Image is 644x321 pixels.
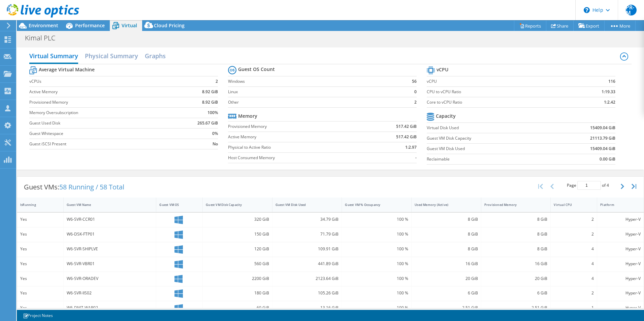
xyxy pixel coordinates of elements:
[567,181,609,190] span: Page of
[18,311,58,320] a: Project Notes
[216,78,218,85] b: 2
[20,289,60,297] div: Yes
[484,304,548,312] div: 2.51 GiB
[122,22,137,29] span: Virtual
[590,124,615,131] b: 15409.04 GiB
[206,216,269,223] div: 320 GiB
[29,141,173,147] label: Guest iSCSI Present
[345,245,408,253] div: 100 %
[415,289,478,297] div: 6 GiB
[75,22,105,29] span: Performance
[484,245,548,253] div: 8 GiB
[29,109,173,116] label: Memory Oversubscription
[577,181,601,190] input: jump to page
[29,99,173,106] label: Provisioned Memory
[484,216,548,223] div: 8 GiB
[396,134,417,140] b: 517.42 GiB
[276,289,339,297] div: 105.26 GiB
[436,113,456,119] b: Capacity
[415,245,478,253] div: 8 GiB
[415,304,478,312] div: 2.51 GiB
[238,113,257,119] b: Memory
[345,289,408,297] div: 100 %
[554,260,594,267] div: 4
[484,260,548,267] div: 16 GiB
[206,304,269,312] div: 60 GiB
[427,88,566,95] label: CPU to vCPU Ratio
[276,230,339,238] div: 71.79 GiB
[415,260,478,267] div: 16 GiB
[427,124,550,131] label: Virtual Disk Used
[546,21,574,31] a: Share
[600,304,641,312] div: Hyper-V
[573,21,605,31] a: Export
[626,5,637,15] span: PR-M
[600,289,641,297] div: Hyper-V
[514,21,546,31] a: Reports
[67,203,145,207] div: Guest VM Name
[20,203,52,207] div: IsRunning
[20,260,60,267] div: Yes
[427,145,550,152] label: Guest VM Disk Used
[345,230,408,238] div: 100 %
[67,230,153,238] div: W6-DSK-FTP01
[20,216,60,223] div: Yes
[228,144,362,151] label: Physical to Active Ratio
[604,99,615,106] b: 1:2.42
[427,99,566,106] label: Core to vCPU Ratio
[415,154,417,161] b: -
[584,7,590,13] svg: \n
[228,88,399,95] label: Linux
[396,123,417,130] b: 517.42 GiB
[276,275,339,282] div: 2123.64 GiB
[345,304,408,312] div: 100 %
[415,230,478,238] div: 8 GiB
[206,260,269,267] div: 560 GiB
[39,66,95,73] b: Average Virtual Machine
[206,230,269,238] div: 150 GiB
[600,275,641,282] div: Hyper-V
[29,22,58,29] span: Environment
[206,245,269,253] div: 120 GiB
[145,49,166,63] h2: Graphs
[29,78,173,85] label: vCPUs
[207,109,218,116] b: 100%
[20,245,60,253] div: Yes
[554,289,594,297] div: 2
[415,216,478,223] div: 8 GiB
[427,156,550,163] label: Reclaimable
[600,216,641,223] div: Hyper-V
[202,88,218,95] b: 8.92 GiB
[213,141,218,147] b: No
[484,230,548,238] div: 8 GiB
[29,49,78,64] h2: Virtual Summary
[608,78,615,85] b: 116
[228,99,399,106] label: Other
[484,289,548,297] div: 6 GiB
[345,260,408,267] div: 100 %
[554,203,586,207] div: Virtual CPU
[212,130,218,137] b: 0%
[276,216,339,223] div: 34.79 GiB
[415,203,470,207] div: Used Memory (Active)
[276,260,339,267] div: 441.89 GiB
[206,275,269,282] div: 2200 GiB
[85,49,138,63] h2: Physical Summary
[20,275,60,282] div: Yes
[67,245,153,253] div: W6-SVR-SHIPLVE
[590,135,615,142] b: 21113.79 GiB
[600,203,633,207] div: Platform
[415,275,478,282] div: 20 GiB
[604,21,636,31] a: More
[197,120,218,127] b: 265.67 GiB
[29,88,173,95] label: Active Memory
[228,123,362,130] label: Provisioned Memory
[228,154,362,161] label: Host Consumed Memory
[345,275,408,282] div: 100 %
[154,22,185,29] span: Cloud Pricing
[554,230,594,238] div: 2
[67,216,153,223] div: W6-SVR-CCR01
[276,304,339,312] div: 13.16 GiB
[412,78,417,85] b: 56
[228,78,399,85] label: Windows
